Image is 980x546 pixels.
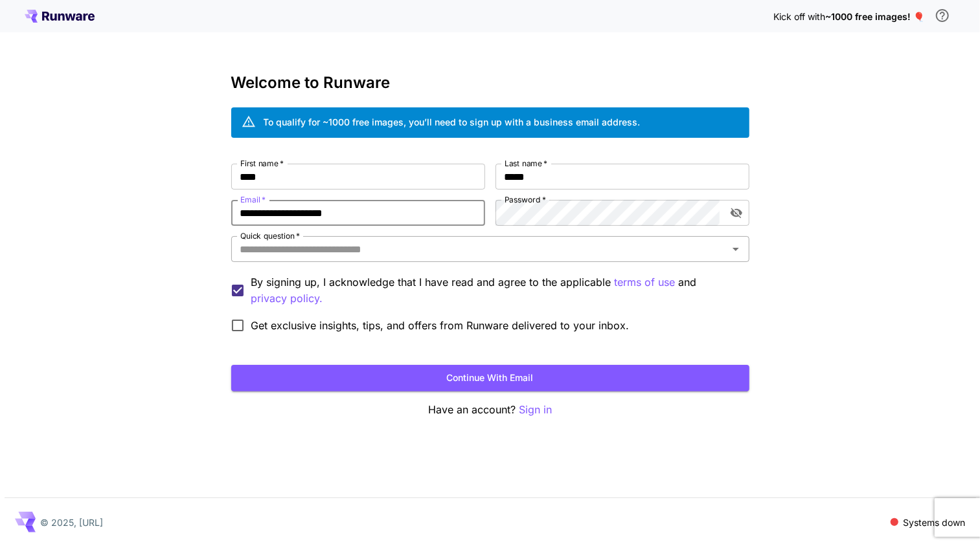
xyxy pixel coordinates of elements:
[615,274,676,290] button: By signing up, I acknowledge that I have read and agree to the applicable and privacy policy.
[240,230,300,241] label: Quick question
[725,201,748,224] button: toggle password visibility
[519,402,552,418] button: Sign in
[825,11,924,22] span: ~1000 free images! 🎈
[505,194,546,205] label: Password
[251,290,323,307] p: privacy policy.
[240,158,284,169] label: First name
[929,3,955,28] button: In order to qualify for free credit, you need to sign up with a business email address and click ...
[251,318,630,333] span: Get exclusive insights, tips, and offers from Runware delivered to your inbox.
[727,240,745,258] button: Open
[231,402,749,418] p: Have an account?
[251,274,739,307] p: By signing up, I acknowledge that I have read and agree to the applicable and
[231,74,749,92] h3: Welcome to Runware
[615,274,676,290] p: terms of use
[505,158,547,169] label: Last name
[41,516,104,529] p: © 2025, [URL]
[773,11,825,22] span: Kick off with
[264,115,641,129] div: To qualify for ~1000 free images, you’ll need to sign up with a business email address.
[904,516,966,529] p: Systems down
[251,290,323,307] button: By signing up, I acknowledge that I have read and agree to the applicable terms of use and
[240,194,266,205] label: Email
[231,365,749,391] button: Continue with email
